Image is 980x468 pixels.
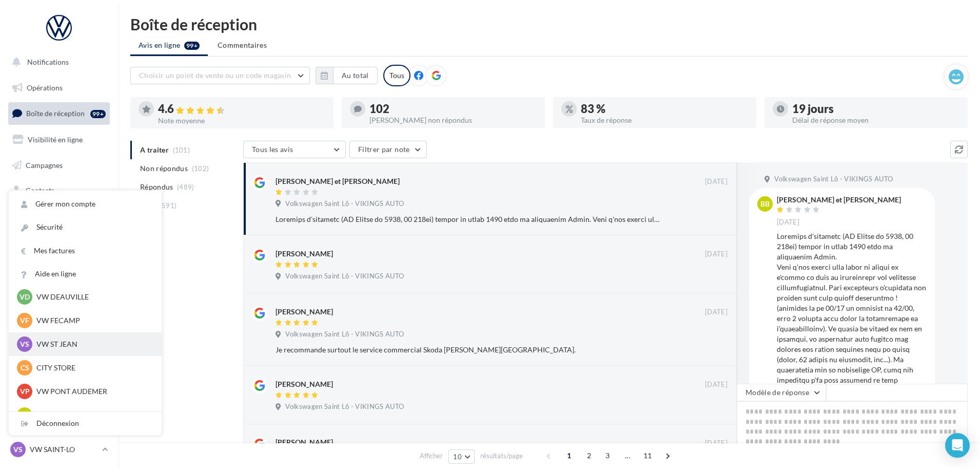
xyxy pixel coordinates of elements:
[9,412,162,435] div: Déconnexion
[276,214,661,224] div: Loremips d'sitametc (AD Elitse do 5938, 00 218ei) tempor in utlab 1490 etdo ma aliquaenim Admin. ...
[218,40,267,50] span: Commentaires
[760,199,770,209] span: BB
[6,256,112,287] a: PLV et print personnalisable
[36,386,149,397] p: VW PONT AUDEMER
[6,180,112,201] a: Contacts
[21,363,29,373] span: CS
[140,182,173,192] span: Répondus
[276,437,333,447] div: [PERSON_NAME]
[21,410,29,420] span: VL
[36,315,149,326] p: VW FECAMP
[581,117,748,124] div: Taux de réponse
[26,160,63,169] span: Campagnes
[285,199,404,209] span: Volkswagen Saint Lô - VIKINGS AUTO
[774,175,893,184] span: Volkswagen Saint Lô - VIKINGS AUTO
[6,102,112,124] a: Boîte de réception99+
[349,141,427,158] button: Filtrer par note
[20,386,30,397] span: VP
[276,379,333,389] div: [PERSON_NAME]
[792,117,959,124] div: Délai de réponse moyen
[369,103,537,115] div: 102
[619,447,636,464] span: ...
[130,16,968,32] div: Boîte de réception
[140,163,188,174] span: Non répondus
[383,65,410,86] div: Tous
[581,103,748,115] div: 83 %
[36,363,149,373] p: CITY STORE
[777,196,901,203] div: [PERSON_NAME] et [PERSON_NAME]
[276,307,333,317] div: [PERSON_NAME]
[6,291,112,321] a: Campagnes DataOnDemand
[561,447,577,464] span: 1
[276,345,661,355] div: Je recommande surtout le service commercial Skoda [PERSON_NAME][GEOGRAPHIC_DATA].
[285,402,404,411] span: Volkswagen Saint Lô - VIKINGS AUTO
[705,177,728,186] span: [DATE]
[252,145,293,154] span: Tous les avis
[9,263,162,286] a: Aide en ligne
[480,451,523,461] span: résultats/page
[36,410,149,420] p: VW LISIEUX
[139,71,291,80] span: Choisir un point de vente ou un code magasin
[9,239,162,263] a: Mes factures
[20,339,29,349] span: VS
[369,117,537,124] div: [PERSON_NAME] non répondus
[160,201,177,210] span: (591)
[30,444,98,455] p: VW SAINT-LO
[90,110,106,118] div: 99+
[285,272,404,281] span: Volkswagen Saint Lô - VIKINGS AUTO
[27,58,69,66] span: Notifications
[26,186,54,195] span: Contacts
[6,51,108,73] button: Notifications
[158,117,325,124] div: Note moyenne
[28,135,83,144] span: Visibilité en ligne
[276,176,400,186] div: [PERSON_NAME] et [PERSON_NAME]
[420,451,443,461] span: Afficher
[130,67,310,84] button: Choisir un point de vente ou un code magasin
[316,67,378,84] button: Au total
[639,447,656,464] span: 11
[6,77,112,99] a: Opérations
[192,164,209,173] span: (102)
[19,292,30,302] span: VD
[737,384,826,401] button: Modèle de réponse
[285,330,404,339] span: Volkswagen Saint Lô - VIKINGS AUTO
[945,433,970,458] div: Open Intercom Messenger
[13,444,23,455] span: VS
[243,141,346,158] button: Tous les avis
[6,155,112,176] a: Campagnes
[453,453,462,461] span: 10
[9,193,162,216] a: Gérer mon compte
[448,450,475,464] button: 10
[20,315,29,326] span: VF
[792,103,959,115] div: 19 jours
[276,249,333,259] div: [PERSON_NAME]
[6,205,112,227] a: Médiathèque
[8,440,110,459] a: VS VW SAINT-LO
[705,380,728,389] span: [DATE]
[9,216,162,239] a: Sécurité
[6,231,112,253] a: Calendrier
[177,183,194,191] span: (489)
[705,308,728,317] span: [DATE]
[158,103,325,115] div: 4.6
[705,250,728,259] span: [DATE]
[581,447,597,464] span: 2
[26,109,85,118] span: Boîte de réception
[6,129,112,151] a: Visibilité en ligne
[36,339,149,349] p: VW ST JEAN
[705,439,728,448] span: [DATE]
[599,447,616,464] span: 3
[27,83,63,92] span: Opérations
[333,67,378,84] button: Au total
[777,218,799,227] span: [DATE]
[36,292,149,302] p: VW DEAUVILLE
